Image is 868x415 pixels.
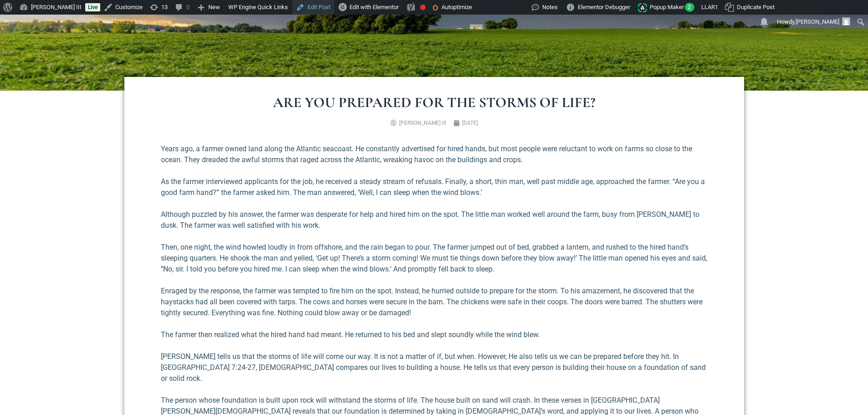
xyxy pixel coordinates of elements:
[349,4,399,10] span: Edit with Elementor
[774,15,854,29] a: Howdy,
[161,209,708,231] p: Although puzzled by his answer, the farmer was desperate for help and hired him on the spot. The ...
[161,329,708,340] p: The farmer then realized what the hired hand had meant. He returned to his bed and slept soundly ...
[161,95,708,110] h1: Are You Prepared for the Storms of Life?
[161,143,708,165] p: Years ago, a farmer owned land along the Atlantic seacoast. He constantly advertised for hired ha...
[685,3,694,12] span: 2
[480,2,531,13] img: Views over 48 hours. Click for more Jetpack Stats.
[161,242,708,275] p: Then, one night, the wind howled loudly in from offshore, and the rain began to pour. The farmer ...
[453,119,478,127] a: [DATE]
[161,286,708,318] p: Enraged by the response, the farmer was tempted to fire him on the spot. Instead, he hurried outs...
[399,120,446,126] span: [PERSON_NAME] III
[796,18,839,25] span: [PERSON_NAME]
[462,120,478,126] time: [DATE]
[161,176,708,198] p: As the farmer interviewed applicants for the job, he received a steady stream of refusals. Finall...
[420,5,426,10] div: Focus keyphrase not set
[715,4,718,10] span: 1
[161,351,708,384] p: [PERSON_NAME] tells us that the storms of life will come our way. It is not a matter of if, but w...
[85,3,100,11] a: Live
